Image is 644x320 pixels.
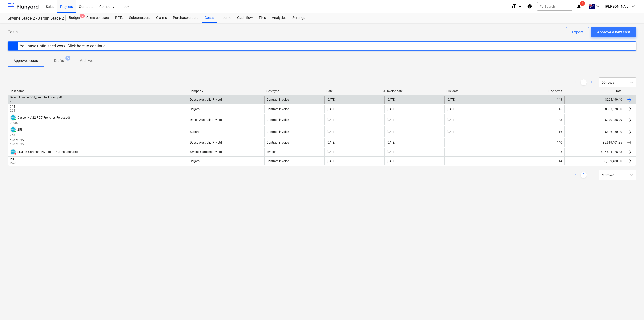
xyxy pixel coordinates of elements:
p: 258 [10,133,23,137]
div: [DATE] [387,130,395,134]
i: Knowledge base [527,3,532,9]
div: [DATE] [327,150,335,154]
div: [DATE] [387,159,395,163]
div: [DATE] [387,118,395,122]
a: Files [256,13,269,23]
div: 143 [557,118,562,122]
div: Contract invoice [267,98,289,101]
div: 18072025 [10,139,24,142]
span: Costs [8,29,18,35]
a: Cash flow [234,13,256,23]
div: 16 [559,130,562,134]
div: [DATE] [387,141,395,144]
a: Next page [589,79,595,85]
button: Search [537,2,572,11]
div: [DATE] [447,107,455,111]
p: Approved costs [14,58,38,63]
div: Company [190,89,262,93]
div: Approve a new cost [597,29,630,35]
i: keyboard_arrow_down [517,3,523,9]
a: Analytics [269,13,289,23]
div: [DATE] [387,98,395,101]
a: Budget3 [66,13,83,23]
div: Invoice [267,150,276,154]
span: 5 [65,56,70,61]
a: Claims [153,13,170,23]
button: Approve a new cost [591,27,636,37]
div: $2,519,401.85 [564,138,624,147]
div: Line-items [506,89,562,93]
div: 16 [559,107,562,111]
div: You have unfinished work. Click here to continue [20,44,105,48]
div: - [447,141,447,144]
div: Contract invoice [267,118,289,122]
div: Dasco Australia Pty Ltd [190,98,222,101]
span: [PERSON_NAME] [605,4,630,8]
i: keyboard_arrow_down [595,3,601,9]
div: Due date [446,89,502,93]
a: Costs [202,13,217,23]
div: Dasco Invoice PC8_Frenchs Forest.pdf [10,96,62,99]
a: Subcontracts [126,13,153,23]
div: $264,499.40 [564,96,624,104]
div: $370,885.99 [564,114,624,125]
a: Income [217,13,234,23]
div: 143 [557,98,562,101]
a: Settings [289,13,308,23]
div: - [447,150,447,154]
div: Date [326,89,382,93]
div: 140 [557,141,562,144]
div: Invoice has been synced with Xero and its status is currently PAID [10,126,16,133]
div: 264 [10,105,15,109]
div: Chat Widget [619,296,644,320]
div: Sarjaro [190,159,200,163]
div: [DATE] [327,98,335,101]
span: search [539,4,543,8]
p: 28 [10,99,63,103]
div: [DATE] [327,141,335,144]
div: $3,999,480.00 [564,157,624,165]
p: PC08 [10,161,18,165]
div: Sarjaro [190,130,200,134]
div: Dasco Australia Pty Ltd [190,141,222,144]
div: Export [572,29,583,35]
div: Contract invoice [267,141,289,144]
i: format_size [511,3,517,9]
a: RFTs [112,13,126,23]
div: [DATE] [447,118,455,122]
span: 3 [580,1,585,6]
i: notifications [576,3,581,9]
div: [DATE] [387,150,395,154]
div: Skyline_Gardens_Pty_Ltd_-_Trial_Balance.xlsx [17,150,78,154]
p: 18072025 [10,142,25,147]
div: [DATE] [327,130,335,134]
div: Dasco Australia Pty Ltd [190,118,222,122]
img: xero.svg [11,149,16,154]
a: Client contract [83,13,112,23]
div: [DATE] [447,130,455,134]
div: 14 [559,159,562,163]
div: Cost name [10,89,186,93]
div: Total [566,89,622,93]
div: [DATE] [327,107,335,111]
div: Contract invoice [267,159,289,163]
i: keyboard_arrow_down [630,3,636,9]
p: 000022 [10,121,70,125]
a: Page 1 is your current page [581,79,587,85]
div: 258 [17,128,23,131]
p: Drafts [54,58,64,63]
div: [DATE] [327,118,335,122]
div: Skyline Gardens Pty Ltd [190,150,222,154]
div: Contract invoice [267,107,289,111]
div: [DATE] [387,107,395,111]
img: xero.svg [11,127,16,132]
div: [DATE] [447,98,455,101]
div: - [447,159,447,163]
div: Invoice date [386,89,442,93]
div: [DATE] [327,159,335,163]
a: Page 1 is your current page [581,172,587,178]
